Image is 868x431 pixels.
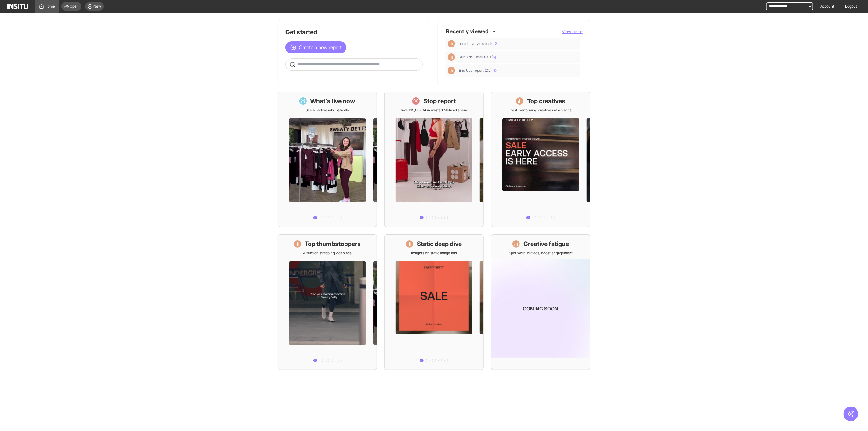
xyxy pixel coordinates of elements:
[459,55,578,60] span: Run Ads Detail (DL)
[384,234,483,370] a: Static deep diveInsights on static image ads
[400,108,468,113] p: Save £15,837.34 in wasted Meta ad spend
[423,97,456,105] h1: Stop report
[306,108,349,113] p: See all active ads instantly
[45,4,55,9] span: Home
[278,234,377,370] a: Top thumbstoppersAttention-grabbing video ads
[411,251,457,255] p: Insights on static image ads
[459,41,578,46] span: has delivery example
[562,29,583,34] span: View more
[527,97,565,105] h1: Top creatives
[310,97,356,105] h1: What's live now
[285,41,346,53] button: Create a new report
[285,28,423,36] h1: Get started
[94,4,101,9] span: New
[459,68,497,73] span: End Use report (DL)
[448,67,455,74] div: Insights
[562,28,583,34] button: View more
[278,92,377,227] a: What's live nowSee all active ads instantly
[459,68,578,73] span: End Use report (DL)
[417,240,462,248] h1: Static deep dive
[299,44,342,51] span: Create a new report
[305,240,361,248] h1: Top thumbstoppers
[7,4,28,9] img: Logo
[510,108,572,113] p: Best-performing creatives at a glance
[491,92,590,227] a: Top creativesBest-performing creatives at a glance
[459,41,498,46] span: has delivery example
[303,251,352,255] p: Attention-grabbing video ads
[459,55,496,60] span: Run Ads Detail (DL)
[448,53,455,61] div: Insights
[70,4,79,9] span: Open
[448,40,455,47] div: Insights
[384,92,483,227] a: Stop reportSave £15,837.34 in wasted Meta ad spend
